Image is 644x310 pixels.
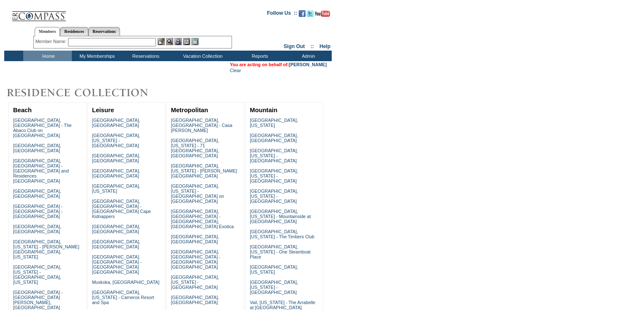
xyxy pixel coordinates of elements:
td: My Memberships [72,51,120,61]
a: [GEOGRAPHIC_DATA], [US_STATE] [250,264,298,275]
a: [GEOGRAPHIC_DATA], [GEOGRAPHIC_DATA] [13,224,61,234]
a: [GEOGRAPHIC_DATA] - [GEOGRAPHIC_DATA][PERSON_NAME], [GEOGRAPHIC_DATA] [13,290,63,310]
a: [GEOGRAPHIC_DATA], [GEOGRAPHIC_DATA] [171,295,219,305]
a: [GEOGRAPHIC_DATA], [US_STATE] - [GEOGRAPHIC_DATA] [250,168,298,183]
a: [GEOGRAPHIC_DATA], [US_STATE] [250,118,298,128]
img: b_calculator.gif [191,38,199,45]
td: Reservations [120,51,169,61]
a: [GEOGRAPHIC_DATA], [GEOGRAPHIC_DATA] [92,153,140,163]
a: [PERSON_NAME] [289,62,327,67]
a: [GEOGRAPHIC_DATA], [GEOGRAPHIC_DATA] - [GEOGRAPHIC_DATA] and Residences [GEOGRAPHIC_DATA] [13,158,69,183]
td: Home [23,51,72,61]
img: Impersonate [175,38,182,45]
a: [GEOGRAPHIC_DATA], [GEOGRAPHIC_DATA] [250,133,298,143]
a: [GEOGRAPHIC_DATA], [US_STATE] - [GEOGRAPHIC_DATA] [250,280,298,295]
a: Become our fan on Facebook [299,13,306,18]
a: Residences [60,27,88,36]
img: View [166,38,173,45]
a: [GEOGRAPHIC_DATA], [GEOGRAPHIC_DATA] - [GEOGRAPHIC_DATA], [GEOGRAPHIC_DATA] Exotica [171,209,234,229]
span: :: [311,43,314,49]
a: [GEOGRAPHIC_DATA], [GEOGRAPHIC_DATA] [13,189,61,199]
a: Sign Out [284,43,305,49]
td: Follow Us :: [267,9,297,19]
a: Muskoka, [GEOGRAPHIC_DATA] [92,280,159,285]
a: [GEOGRAPHIC_DATA], [US_STATE] - [GEOGRAPHIC_DATA], [US_STATE] [13,264,61,285]
a: [GEOGRAPHIC_DATA], [US_STATE] - [PERSON_NAME][GEOGRAPHIC_DATA] [171,163,237,178]
a: [GEOGRAPHIC_DATA], [GEOGRAPHIC_DATA] [92,118,140,128]
a: [GEOGRAPHIC_DATA], [GEOGRAPHIC_DATA] [92,224,140,234]
a: Leisure [92,107,114,113]
a: Follow us on Twitter [307,13,314,18]
a: [GEOGRAPHIC_DATA], [GEOGRAPHIC_DATA] - [GEOGRAPHIC_DATA] [GEOGRAPHIC_DATA] [171,249,220,270]
img: i.gif [4,13,11,13]
img: Become our fan on Facebook [299,10,306,17]
td: Admin [283,51,332,61]
td: Reports [235,51,283,61]
span: You are acting on behalf of: [230,62,327,67]
a: [GEOGRAPHIC_DATA], [GEOGRAPHIC_DATA] [171,234,219,244]
a: [GEOGRAPHIC_DATA], [GEOGRAPHIC_DATA] - [GEOGRAPHIC_DATA] Cape Kidnappers [92,199,151,219]
a: [GEOGRAPHIC_DATA], [GEOGRAPHIC_DATA] [92,239,140,249]
a: Clear [230,68,241,73]
a: Mountain [250,107,277,113]
a: [GEOGRAPHIC_DATA], [US_STATE] - [GEOGRAPHIC_DATA] [250,189,298,204]
a: Beach [13,107,32,113]
a: [GEOGRAPHIC_DATA], [US_STATE] - [GEOGRAPHIC_DATA] [92,133,140,148]
img: Reservations [183,38,190,45]
a: [GEOGRAPHIC_DATA] - [GEOGRAPHIC_DATA] - [GEOGRAPHIC_DATA] [13,204,63,219]
img: Destinations by Exclusive Resorts [4,84,169,101]
a: [GEOGRAPHIC_DATA], [US_STATE] - Carneros Resort and Spa [92,290,154,305]
a: [GEOGRAPHIC_DATA], [US_STATE] - [GEOGRAPHIC_DATA] on [GEOGRAPHIC_DATA] [171,183,224,204]
a: [GEOGRAPHIC_DATA], [US_STATE] - 71 [GEOGRAPHIC_DATA], [GEOGRAPHIC_DATA] [171,138,219,158]
a: [GEOGRAPHIC_DATA], [GEOGRAPHIC_DATA] - Casa [PERSON_NAME] [171,118,232,133]
a: Members [35,27,60,36]
a: [GEOGRAPHIC_DATA], [GEOGRAPHIC_DATA] [13,143,61,153]
img: Compass Home [11,4,66,22]
a: [GEOGRAPHIC_DATA], [US_STATE] [92,183,140,194]
a: [GEOGRAPHIC_DATA], [US_STATE] - [PERSON_NAME][GEOGRAPHIC_DATA], [US_STATE] [13,239,79,259]
a: Reservations [88,27,120,36]
td: Vacation Collection [169,51,235,61]
a: [GEOGRAPHIC_DATA], [US_STATE] - The Timbers Club [250,229,314,239]
a: Vail, [US_STATE] - The Arrabelle at [GEOGRAPHIC_DATA] [250,300,315,310]
a: [GEOGRAPHIC_DATA], [GEOGRAPHIC_DATA] [92,168,140,178]
a: [GEOGRAPHIC_DATA], [US_STATE] - Mountainside at [GEOGRAPHIC_DATA] [250,209,311,224]
a: [GEOGRAPHIC_DATA], [US_STATE] - [GEOGRAPHIC_DATA] [250,148,298,163]
img: Follow us on Twitter [307,10,314,17]
img: b_edit.gif [158,38,165,45]
div: Member Name: [35,38,68,45]
a: Subscribe to our YouTube Channel [315,13,330,18]
a: Help [319,43,330,49]
a: [GEOGRAPHIC_DATA], [GEOGRAPHIC_DATA] - [GEOGRAPHIC_DATA] [GEOGRAPHIC_DATA] [92,254,142,275]
img: Subscribe to our YouTube Channel [315,11,330,17]
a: Metropolitan [171,107,208,113]
a: [GEOGRAPHIC_DATA], [US_STATE] - [GEOGRAPHIC_DATA] [171,275,219,290]
a: [GEOGRAPHIC_DATA], [GEOGRAPHIC_DATA] - The Abaco Club on [GEOGRAPHIC_DATA] [13,118,72,138]
a: [GEOGRAPHIC_DATA], [US_STATE] - One Steamboat Place [250,244,311,259]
